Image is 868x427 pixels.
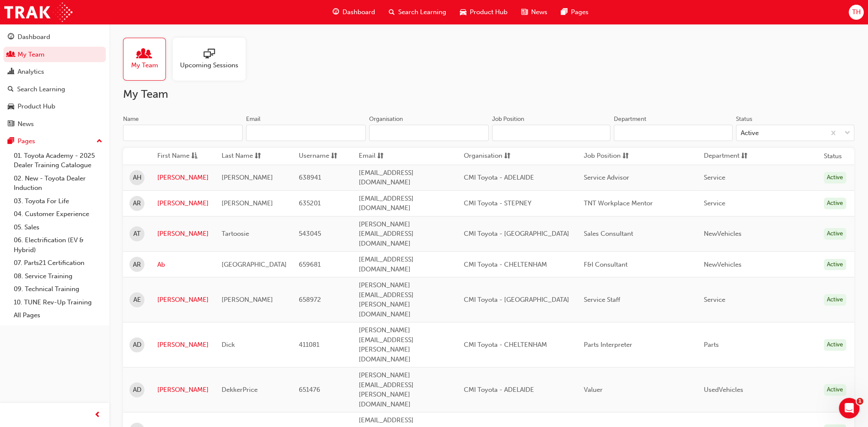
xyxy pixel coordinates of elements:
span: car-icon [8,103,14,111]
span: news-icon [521,7,528,18]
div: Active [824,259,846,271]
a: pages-iconPages [554,3,595,21]
span: Last Name [222,151,253,162]
span: Service [704,174,725,181]
a: [PERSON_NAME] [157,385,209,395]
div: Status [736,115,752,123]
span: up-icon [96,136,102,147]
a: news-iconNews [514,3,554,21]
span: pages-icon [8,138,14,145]
span: Dick [222,341,235,349]
span: Tartoosie [222,230,249,238]
input: Job Position [492,125,610,141]
button: DashboardMy TeamAnalyticsSearch LearningProduct HubNews [3,27,106,133]
a: 07. Parts21 Certification [10,256,106,270]
span: CMI Toyota - CHELTENHAM [464,341,547,349]
span: car-icon [460,7,466,18]
div: Active [824,339,846,351]
a: [PERSON_NAME] [157,173,209,183]
span: Service [704,296,725,304]
span: AD [133,385,141,395]
span: CMI Toyota - CHELTENHAM [464,261,547,268]
span: [PERSON_NAME][EMAIL_ADDRESS][PERSON_NAME][DOMAIN_NAME] [359,326,414,363]
span: down-icon [844,128,850,139]
span: sorting-icon [741,151,748,162]
span: [PERSON_NAME][EMAIL_ADDRESS][PERSON_NAME][DOMAIN_NAME] [359,281,414,318]
span: UsedVehicles [704,386,743,394]
span: 658972 [299,296,321,304]
span: Search Learning [398,7,446,17]
a: 09. Technical Training [10,283,106,296]
div: News [18,119,34,129]
input: Organisation [369,125,489,141]
span: CMI Toyota - [GEOGRAPHIC_DATA] [464,230,569,238]
span: 638941 [299,174,321,181]
span: Product Hub [470,7,508,17]
div: Search Learning [17,84,65,94]
a: 01. Toyota Academy - 2025 Dealer Training Catalogue [10,149,106,172]
div: Product Hub [18,102,55,111]
a: 02. New - Toyota Dealer Induction [10,172,106,195]
span: DekkerPrice [222,386,258,394]
input: Department [614,125,732,141]
button: First Nameasc-icon [157,151,204,162]
div: Name [123,115,139,123]
span: TH [852,7,860,17]
span: search-icon [389,7,395,18]
span: CMI Toyota - [GEOGRAPHIC_DATA] [464,296,569,304]
img: Trak [4,3,72,22]
span: [PERSON_NAME] [222,174,273,181]
input: Name [123,125,243,141]
span: [PERSON_NAME] [222,199,273,207]
a: Analytics [3,64,106,80]
a: My Team [123,38,173,81]
a: 06. Electrification (EV & Hybrid) [10,234,106,256]
span: NewVehicles [704,230,742,238]
span: 1 [856,398,863,405]
span: AD [133,340,141,350]
button: Departmentsorting-icon [704,151,751,162]
span: Sales Consultant [584,230,633,238]
div: Organisation [369,115,403,123]
span: CMI Toyota - ADELAIDE [464,386,534,394]
a: 05. Sales [10,221,106,234]
button: Pages [3,133,106,149]
span: [PERSON_NAME] [222,296,273,304]
span: 651476 [299,386,320,394]
a: [PERSON_NAME] [157,229,209,239]
div: Email [246,115,261,123]
div: Pages [18,136,35,146]
span: Service [704,199,725,207]
span: [EMAIL_ADDRESS][DOMAIN_NAME] [359,169,414,186]
button: TH [849,5,864,20]
iframe: Intercom live chat [839,398,859,418]
span: AE [133,295,141,305]
button: Organisationsorting-icon [464,151,511,162]
a: All Pages [10,309,106,322]
span: Upcoming Sessions [180,60,238,70]
a: News [3,116,106,132]
span: pages-icon [561,7,568,18]
div: Analytics [18,67,44,77]
a: 03. Toyota For Life [10,195,106,208]
a: My Team [3,47,106,63]
span: Username [299,151,329,162]
a: [PERSON_NAME] [157,295,209,305]
span: sorting-icon [331,151,337,162]
span: sorting-icon [255,151,261,162]
span: prev-icon [94,410,101,421]
a: 08. Service Training [10,270,106,283]
div: Department [614,115,646,123]
a: Search Learning [3,81,106,97]
a: 10. TUNE Rev-Up Training [10,296,106,309]
span: AT [133,229,141,239]
div: Active [824,294,846,306]
span: CMI Toyota - STEPNEY [464,199,532,207]
span: Service Advisor [584,174,629,181]
a: Product Hub [3,99,106,114]
span: 635201 [299,199,321,207]
span: Pages [571,7,589,17]
span: sessionType_ONLINE_URL-icon [204,48,215,60]
span: 659681 [299,261,321,268]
